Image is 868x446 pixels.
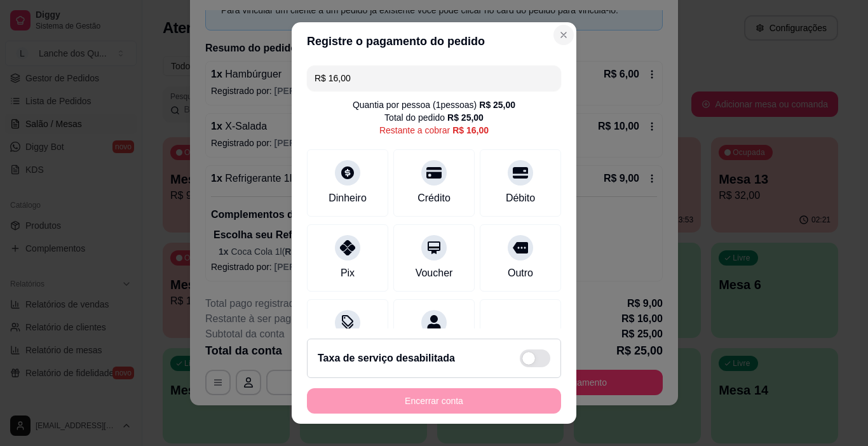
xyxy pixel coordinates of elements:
div: Crédito [417,191,451,206]
div: Restante a cobrar [379,124,489,137]
header: Registre o pagamento do pedido [292,22,576,60]
div: Dinheiro [329,191,367,206]
div: R$ 16,00 [452,124,489,137]
div: Outro [508,266,533,281]
input: Ex.: hambúrguer de cordeiro [315,65,553,91]
div: Quantia por pessoa ( 1 pessoas) [353,98,515,111]
h2: Taxa de serviço desabilitada [318,351,455,366]
div: Total do pedido [384,111,484,124]
div: Pix [341,266,355,281]
div: R$ 25,00 [447,111,484,124]
div: Débito [506,191,535,206]
div: Voucher [416,266,453,281]
button: Close [553,25,574,45]
div: R$ 25,00 [479,98,515,111]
